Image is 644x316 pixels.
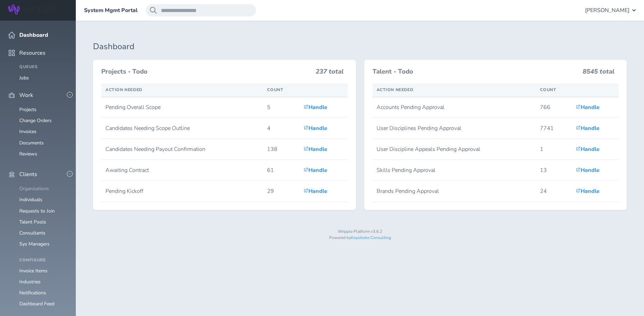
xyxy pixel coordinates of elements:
[19,279,41,285] a: Industries
[540,87,556,92] span: Count
[19,117,52,124] a: Change Orders
[84,7,137,13] a: System Mgmt Portal
[304,166,327,174] a: Handle
[19,140,44,146] a: Documents
[536,139,572,160] td: 1
[263,118,299,139] td: 4
[19,32,48,38] span: Dashboard
[19,301,54,307] a: Dashboard Feed
[93,229,627,234] p: Wripple Platform v3.6.2
[576,103,600,111] a: Handle
[585,7,630,13] span: [PERSON_NAME]
[576,166,600,174] a: Handle
[576,187,600,195] a: Handle
[304,124,327,132] a: Handle
[263,181,299,202] td: 29
[263,160,299,181] td: 61
[8,4,60,14] img: Wripple
[19,290,46,296] a: Notifications
[263,97,299,118] td: 5
[19,258,68,263] h4: Configure
[101,118,263,139] td: Candidates Needing Scope Outline
[585,4,636,17] button: [PERSON_NAME]
[19,241,50,247] a: Sys Managers
[304,145,327,153] a: Handle
[93,42,627,52] h1: Dashboard
[19,65,68,69] h4: Queues
[304,187,327,195] a: Handle
[19,50,45,56] span: Resources
[93,236,627,240] p: Powered by
[372,160,536,181] td: Skills Pending Approval
[19,196,42,203] a: Individuals
[105,87,142,92] span: Action Needed
[536,181,572,202] td: 24
[372,97,536,118] td: Accounts Pending Approval
[101,160,263,181] td: Awaiting Contract
[576,124,600,132] a: Handle
[101,181,263,202] td: Pending Kickoff
[304,103,327,111] a: Handle
[19,230,45,236] a: Consultants
[372,181,536,202] td: Brands Pending Approval
[372,68,579,76] h3: Talent - Todo
[19,219,46,225] a: Talent Pools
[372,118,536,139] td: User Disciplines Pending Approval
[19,151,37,157] a: Reviews
[377,87,413,92] span: Action Needed
[67,92,73,98] button: -
[101,68,311,76] h3: Projects - Todo
[19,92,33,98] span: Work
[372,139,536,160] td: User Discipline Appeals Pending Approval
[267,87,283,92] span: Count
[536,97,572,118] td: 766
[583,68,614,78] h3: 8545 total
[19,75,29,81] a: Jobs
[576,145,600,153] a: Handle
[101,97,263,118] td: Pending Overall Scope
[19,128,37,135] a: Invoices
[536,118,572,139] td: 7741
[67,171,73,177] button: -
[19,268,48,274] a: Invoice Items
[351,235,391,240] a: Keystroke Consulting
[19,171,37,177] span: Clients
[19,208,55,214] a: Requests to Join
[19,185,49,192] a: Organizations
[316,68,344,78] h3: 237 total
[263,139,299,160] td: 138
[536,160,572,181] td: 13
[19,106,37,113] a: Projects
[101,139,263,160] td: Candidates Needing Payout Confirmation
